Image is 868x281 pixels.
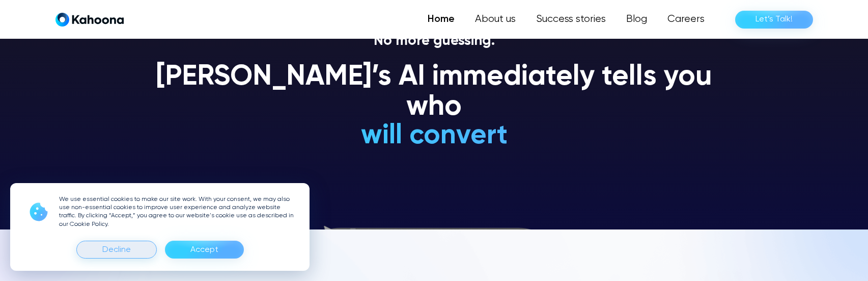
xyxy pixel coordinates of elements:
[417,9,465,30] a: Home
[616,9,657,30] a: Blog
[465,9,526,30] a: About us
[76,241,157,259] div: Decline
[102,242,131,258] div: Decline
[284,121,584,151] h1: will convert
[165,241,244,259] div: Accept
[657,9,715,30] a: Careers
[144,33,724,50] p: No more guessing.
[190,242,218,258] div: Accept
[59,195,297,228] p: We use essential cookies to make our site work. With your consent, we may also use non-essential ...
[55,12,124,27] a: home
[526,9,616,30] a: Success stories
[144,62,724,123] h1: [PERSON_NAME]’s AI immediately tells you who
[755,11,793,28] div: Let’s Talk!
[735,11,813,29] a: Let’s Talk!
